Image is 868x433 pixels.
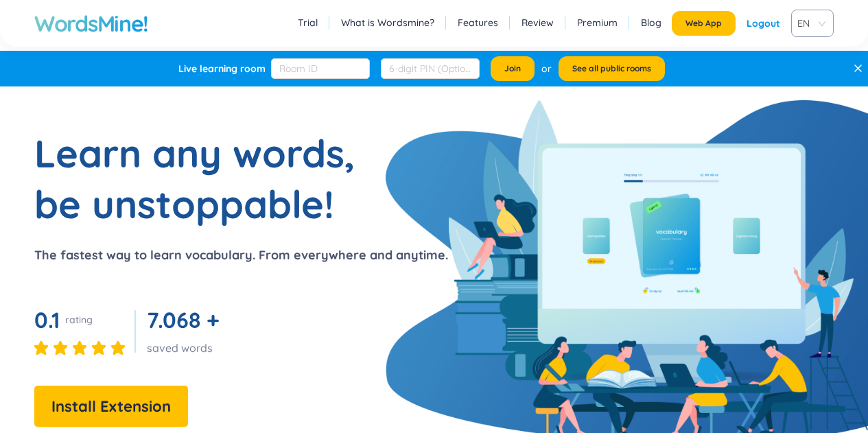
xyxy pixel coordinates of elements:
[147,306,220,333] span: 7.068 +
[747,11,780,36] div: Logout
[672,11,736,36] button: Web App
[559,56,665,81] button: See all public rooms
[34,128,377,229] h1: Learn any words, be unstoppable!
[641,16,661,30] a: Blog
[34,386,188,427] button: Install Extension
[178,62,266,75] div: Live learning room
[491,56,535,81] button: Join
[381,58,480,79] input: 6-digit PIN (Optional)
[271,58,370,79] input: Room ID
[521,16,554,30] a: Review
[34,306,60,333] span: 0.1
[572,63,651,74] span: See all public rooms
[797,13,822,34] span: EN
[298,16,318,30] a: Trial
[147,340,225,355] div: saved words
[34,246,448,265] p: The fastest way to learn vocabulary. From everywhere and anytime.
[65,313,93,327] div: rating
[577,16,618,30] a: Premium
[341,16,434,30] a: What is Wordsmine?
[541,61,552,76] div: or
[51,395,171,419] span: Install Extension
[34,401,188,414] a: Install Extension
[504,63,521,74] span: Join
[34,10,148,37] a: WordsMine!
[685,18,722,29] span: Web App
[458,16,498,30] a: Features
